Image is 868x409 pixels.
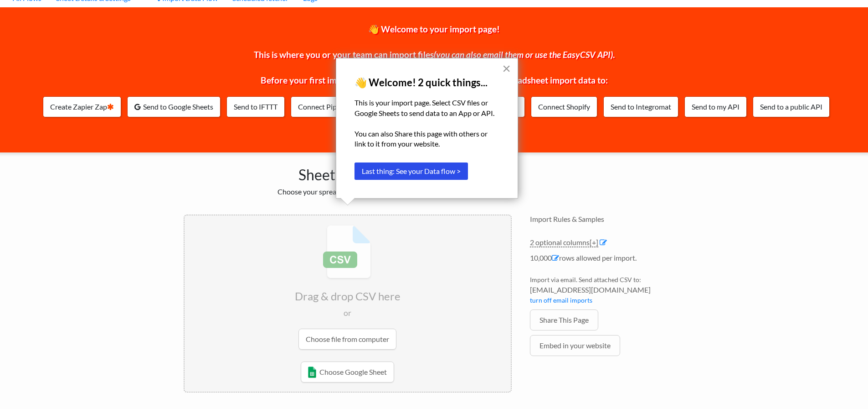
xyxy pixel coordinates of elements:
[226,96,285,117] a: Send to IFTTT
[184,162,512,184] h1: Sheet Import
[530,215,685,223] h4: Import Rules & Samples
[531,96,597,117] a: Connect Shopify
[127,96,221,117] a: Send to Google Sheets
[354,129,499,149] p: You can also Share this page with others or link to it from your website.
[301,362,394,383] a: Choose Google Sheet
[684,96,747,117] a: Send to my API
[434,49,613,60] i: (you can also email them or use the EasyCSV API)
[254,24,615,85] span: 👋 Welcome to your import page! This is where you or your team can import files . Before your firs...
[530,252,685,268] li: 10,000 rows allowed per import.
[291,96,364,117] a: Connect Pipedrive
[354,163,468,180] button: Last thing: See your Data flow >
[530,296,592,304] a: turn off email imports
[43,96,121,117] a: Create Zapier Zap
[184,187,512,196] h2: Choose your spreadsheet below to import.
[590,238,598,246] span: [+]
[530,309,598,330] a: Share This Page
[603,96,678,117] a: Send to Integromat
[502,61,511,76] button: Close
[530,284,685,295] span: [EMAIL_ADDRESS][DOMAIN_NAME]
[354,98,499,118] p: This is your import page. Select CSV files or Google Sheets to send data to an App or API.
[822,363,857,398] iframe: Drift Widget Chat Controller
[530,275,685,309] li: Import via email. Send attached CSV to:
[753,96,830,117] a: Send to a public API
[530,335,620,356] a: Embed in your website
[530,238,598,247] a: 2 optional columns[+]
[354,77,499,89] p: 👋 Welcome! 2 quick things...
